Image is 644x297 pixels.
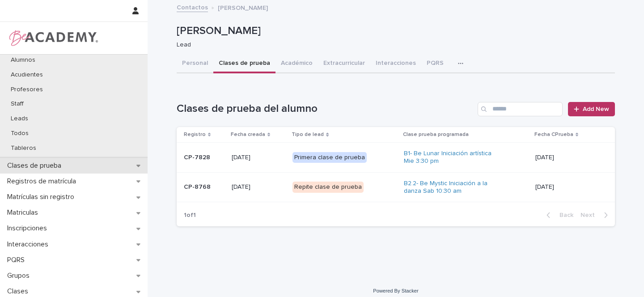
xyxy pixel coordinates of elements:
div: Repite clase de prueba [292,182,364,193]
p: Tableros [4,144,43,152]
p: CP-7828 [184,154,225,161]
p: Grupos [4,272,37,280]
button: PQRS [421,55,449,73]
button: Académico [275,55,318,73]
a: Powered By Stacker [373,288,418,293]
p: Todos [4,130,36,137]
p: Registros de matrícula [4,177,83,186]
h1: Clases de prueba del alumno [177,102,474,115]
a: Contactos [177,2,208,12]
tr: CP-7828[DATE]Primera clase de pruebaB1- Be Lunar Iniciación artística Mie 3:30 pm [DATE] [177,143,615,173]
button: Personal [177,55,213,73]
p: 1 of 1 [177,204,203,226]
p: Matriculas [4,208,45,217]
p: Interacciones [4,240,55,249]
p: Inscripciones [4,224,54,233]
span: Add New [583,106,609,112]
p: Leads [4,115,35,123]
p: [DATE] [535,154,601,161]
p: Fecha creada [231,130,265,140]
p: Alumnos [4,56,42,64]
button: Back [539,211,577,219]
button: Interacciones [370,55,421,73]
p: Registro [184,130,206,140]
div: Primera clase de prueba [292,152,367,163]
button: Extracurricular [318,55,370,73]
tr: CP-8768[DATE]Repite clase de pruebaB2.2- Be Mystic Iniciación a la danza Sab 10:30 am [DATE] [177,172,615,202]
p: Acudientes [4,71,50,79]
button: Next [577,211,615,219]
p: Tipo de lead [292,130,324,140]
a: B2.2- Be Mystic Iniciación a la danza Sab 10:30 am [404,180,493,195]
input: Search [478,102,563,116]
p: Lead [177,41,608,49]
a: Add New [568,102,615,116]
p: Staff [4,100,31,108]
p: Profesores [4,86,50,93]
span: Next [580,212,600,218]
p: [PERSON_NAME] [177,25,611,38]
img: WPrjXfSUmiLcdUfaYY4Q [7,29,99,47]
a: B1- Be Lunar Iniciación artística Mie 3:30 pm [404,150,493,165]
p: [DATE] [232,183,286,191]
p: [PERSON_NAME] [218,2,268,12]
p: CP-8768 [184,183,225,191]
p: Clase prueba programada [403,130,469,140]
p: Clases [4,287,35,296]
p: Matrículas sin registro [4,193,81,201]
p: [DATE] [232,154,286,161]
p: PQRS [4,256,32,264]
p: [DATE] [535,183,601,191]
span: Back [554,212,573,218]
p: Clases de prueba [4,161,68,170]
p: Fecha CPrueba [534,130,573,140]
button: Clases de prueba [213,55,275,73]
